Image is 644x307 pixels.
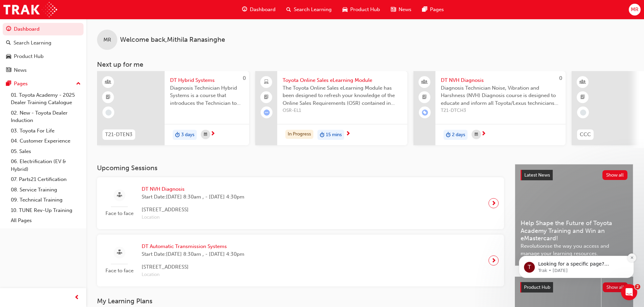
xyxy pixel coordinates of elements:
a: Product Hub [3,50,84,63]
a: 04. Customer Experience [8,136,84,146]
a: 09. Technical Training [8,195,84,205]
span: Dashboard [250,6,276,13]
h3: My Learning Plans [97,297,504,305]
span: calendar-icon [475,130,478,139]
span: booktick-icon [580,93,585,102]
span: Search Learning [294,6,332,13]
span: Latest News [524,172,550,178]
span: OSR-EL1 [283,107,402,115]
span: [STREET_ADDRESS] [142,206,244,214]
a: Toyota Online Sales eLearning ModuleThe Toyota Online Sales eLearning Module has been designed to... [255,71,407,145]
span: pages-icon [6,81,11,87]
a: 07. Parts21 Certification [8,174,84,185]
span: learningResourceType_INSTRUCTOR_LED-icon [580,78,585,87]
button: DashboardSearch LearningProduct HubNews [3,22,84,78]
span: Face to face [102,267,136,275]
span: laptop-icon [264,78,269,87]
span: News [399,6,411,13]
span: sessionType_FACE_TO_FACE-icon [117,191,122,199]
span: car-icon [6,54,11,60]
button: Show all [602,170,628,180]
span: MR [103,36,111,44]
span: Toyota Online Sales eLearning Module [283,76,402,84]
span: sessionType_FACE_TO_FACE-icon [117,248,122,257]
span: DT Hybrid Systems [170,76,244,84]
span: Looking for a specific page? Technical, Toyota Network Training, Technical Training Calendars [29,48,113,67]
a: 05. Sales [8,146,84,157]
iframe: Intercom notifications message [509,213,644,289]
button: Pages [3,78,84,90]
a: Latest NewsShow allHelp Shape the Future of Toyota Academy Training and Win an eMastercard!Revolu... [515,164,633,266]
img: Trak [3,2,57,17]
span: next-icon [491,198,496,208]
span: guage-icon [242,5,247,14]
span: Start Date: [DATE] 8:30am , - [DATE] 4:30pm [142,250,244,258]
a: 0DT NVH DiagnosisDiagnosis Technician Noise, Vibration and Harshness (NVH) Diagnosis course is de... [413,71,566,145]
span: 0 [243,75,246,81]
span: Location [142,271,244,279]
span: search-icon [6,40,11,46]
a: Search Learning [3,37,84,49]
div: Profile image for Trak [15,49,26,59]
span: search-icon [286,5,291,14]
a: search-iconSearch Learning [281,3,337,17]
span: up-icon [76,80,81,88]
span: 2 days [452,131,465,139]
span: learningResourceType_INSTRUCTOR_LED-icon [106,78,111,87]
h3: Next up for me [86,61,644,68]
span: 2 [635,284,640,289]
span: prev-icon [74,294,79,302]
span: calendar-icon [204,130,207,139]
a: 10. TUNE Rev-Up Training [8,205,84,216]
button: MR [629,4,641,16]
div: In Progress [285,130,313,139]
span: people-icon [422,78,427,87]
a: News [3,64,84,76]
span: MR [631,6,639,13]
span: DT Automatic Transmission Systems [142,243,244,250]
span: [STREET_ADDRESS] [142,263,244,271]
span: guage-icon [6,26,11,32]
span: Start Date: [DATE] 8:30am , - [DATE] 4:30pm [142,193,244,201]
a: 0T21-DTEN3DT Hybrid SystemsDiagnosis Technician Hybrid Systems is a course that introduces the Te... [97,71,249,145]
span: booktick-icon [264,93,269,102]
span: Product Hub [524,284,550,290]
a: news-iconNews [385,3,417,17]
div: Pages [14,80,28,88]
span: news-icon [6,67,11,73]
span: pages-icon [422,5,427,14]
span: learningRecordVerb_NONE-icon [105,110,112,116]
a: Dashboard [3,23,84,35]
a: car-iconProduct Hub [337,3,385,17]
div: message notification from Trak, 19w ago. Looking for a specific page? Technical, Toyota Network T... [10,42,125,65]
span: next-icon [345,131,351,137]
a: pages-iconPages [417,3,449,17]
span: CCC [580,131,591,139]
span: Location [142,214,244,221]
span: duration-icon [320,130,325,139]
h3: Upcoming Sessions [97,164,504,172]
span: Face to face [102,210,136,217]
span: 3 days [181,131,194,139]
div: Product Hub [14,53,44,60]
span: duration-icon [446,130,451,139]
a: Latest NewsShow all [521,170,627,181]
span: DT NVH Diagnosis [441,76,560,84]
span: 15 mins [326,131,342,139]
a: guage-iconDashboard [237,3,281,17]
span: T21-DTEN3 [105,131,133,139]
button: Dismiss notification [119,40,127,49]
a: 06. Electrification (EV & Hybrid) [8,156,84,174]
span: duration-icon [175,130,180,139]
div: News [14,66,27,74]
span: learningRecordVerb_ATTEMPT-icon [264,110,270,116]
span: booktick-icon [106,93,111,102]
a: 01. Toyota Academy - 2025 Dealer Training Catalogue [8,90,84,108]
span: Product Hub [350,6,380,13]
span: learningRecordVerb_NONE-icon [580,110,586,116]
span: T21-DTCH3 [441,107,560,115]
span: Pages [430,6,444,13]
a: 08. Service Training [8,185,84,195]
span: learningRecordVerb_ENROLL-icon [422,110,428,116]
